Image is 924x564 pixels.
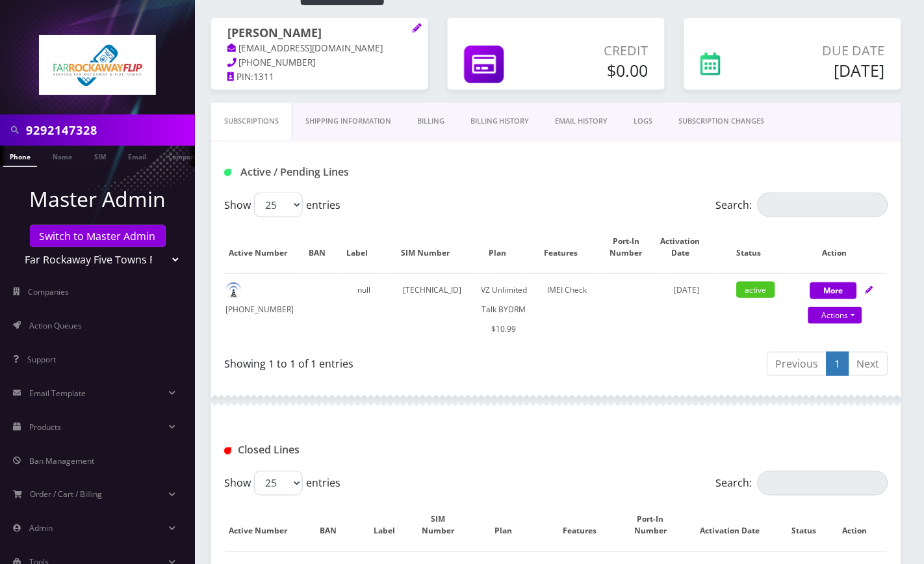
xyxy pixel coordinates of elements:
[758,471,888,496] input: Search:
[717,222,795,272] th: Status: activate to sort column ascending
[211,103,292,140] a: Subscriptions
[769,60,885,80] h5: [DATE]
[88,146,112,166] a: SIM
[30,225,166,247] a: Switch to Master Admin
[3,146,37,167] a: Phone
[224,448,231,455] img: Closed Lines
[29,455,94,466] span: Ban Management
[31,489,103,500] span: Order / Cart / Billing
[26,118,192,142] input: Search in Company
[29,320,82,331] span: Action Queues
[385,273,480,345] td: [TECHNICAL_ID]
[528,280,606,300] div: IMEI Check
[224,351,546,371] div: Showing 1 to 1 of 1 entries
[417,501,472,550] th: SIM Number: activate to sort column ascending
[481,222,527,272] th: Plan: activate to sort column ascending
[39,35,156,95] img: Far Rockaway Five Towns Flip
[716,193,888,217] label: Search:
[810,282,857,299] button: More
[481,273,527,345] td: VZ Unlimited Talk BYDRM $10.99
[305,501,365,550] th: BAN: activate to sort column ascending
[366,501,415,550] th: Label: activate to sort column ascending
[767,352,827,376] a: Previous
[29,286,70,297] span: Companies
[808,307,862,324] a: Actions
[737,282,775,298] span: active
[543,103,621,140] a: EMAIL HISTORY
[122,146,153,166] a: Email
[837,501,887,550] th: Action : activate to sort column ascending
[305,222,343,272] th: BAN: activate to sort column ascending
[674,284,700,295] span: [DATE]
[786,501,835,550] th: Status: activate to sort column ascending
[224,169,231,176] img: Active / Pending Lines
[796,222,887,272] th: Action: activate to sort column ascending
[849,352,888,376] a: Next
[227,42,383,55] a: [EMAIL_ADDRESS][DOMAIN_NAME]
[239,57,316,68] span: [PHONE_NUMBER]
[528,222,606,272] th: Features: activate to sort column ascending
[227,71,253,84] a: PIN:
[627,501,687,550] th: Port-In Number: activate to sort column ascending
[225,501,303,550] th: Active Number: activate to sort column descending
[474,501,546,550] th: Plan: activate to sort column ascending
[549,41,648,60] p: Credit
[659,222,715,272] th: Activation Date: activate to sort column ascending
[548,501,626,550] th: Features: activate to sort column ascending
[666,103,778,140] a: SUBSCRIPTION CHANGES
[827,352,849,376] a: 1
[549,60,648,80] h5: $0.00
[254,471,303,496] select: Showentries
[292,103,404,140] a: Shipping Information
[253,71,274,83] span: 1311
[769,41,885,60] p: Due Date
[344,273,383,345] td: null
[29,422,61,433] span: Products
[225,273,303,345] td: [PHONE_NUMBER]
[224,471,340,496] label: Show entries
[224,193,340,217] label: Show entries
[225,222,303,272] th: Active Number: activate to sort column ascending
[225,282,242,299] img: default.png
[29,388,86,399] span: Email Template
[224,166,433,178] h1: Active / Pending Lines
[344,222,383,272] th: Label: activate to sort column ascending
[224,444,433,457] h1: Closed Lines
[758,193,888,217] input: Search:
[29,523,53,534] span: Admin
[46,146,79,166] a: Name
[621,103,666,140] a: LOGS
[404,103,457,140] a: Billing
[254,193,303,217] select: Showentries
[385,222,480,272] th: SIM Number: activate to sort column ascending
[27,354,56,365] span: Support
[608,222,657,272] th: Port-In Number: activate to sort column ascending
[227,26,412,42] h1: [PERSON_NAME]
[162,146,205,166] a: Company
[716,471,888,496] label: Search:
[457,103,543,140] a: Billing History
[689,501,784,550] th: Activation Date: activate to sort column ascending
